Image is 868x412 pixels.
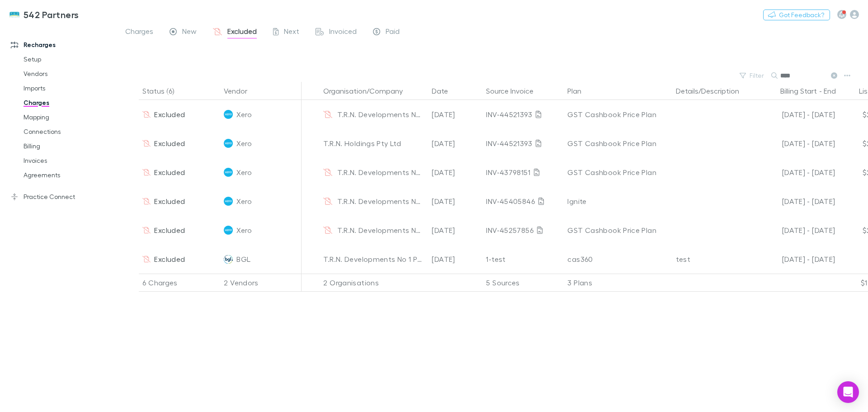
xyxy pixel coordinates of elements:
a: 542 Partners [4,4,85,25]
img: Xero's Logo [224,110,233,119]
div: [DATE] [428,158,482,187]
span: New [182,27,197,38]
a: Vendors [14,66,122,81]
div: [DATE] - [DATE] [757,187,835,216]
div: INV-44521393 [486,100,560,129]
div: GST Cashbook Price Plan [567,158,669,187]
div: 3 Plans [564,274,672,292]
button: End [824,82,836,100]
a: Mapping [14,110,122,124]
div: T.R.N. Developments No 1 Pty Ltd [323,245,425,274]
span: Excluded [154,226,185,234]
span: Xero [236,129,251,158]
div: [DATE] [428,129,482,158]
div: Open Intercom Messenger [837,381,859,403]
a: Invoices [14,153,122,168]
img: Xero's Logo [224,197,233,206]
button: Date [432,82,459,100]
a: Setup [14,52,122,66]
a: Connections [14,124,122,139]
div: T.R.N. Developments No 1 Pty Ltd [323,216,425,245]
button: Source Invoice [486,82,544,100]
span: Excluded [227,27,257,38]
div: [DATE] - [DATE] [757,216,835,245]
div: 2 Organisations [320,274,428,292]
div: 6 Charges [139,274,220,292]
div: [DATE] [428,216,482,245]
span: Excluded [154,110,185,118]
div: T.R.N. Developments No 1 Pty Ltd [323,100,425,129]
span: Xero [236,187,251,216]
div: - [757,82,845,100]
button: Billing Start [780,82,817,100]
img: Xero's Logo [224,226,233,235]
div: [DATE] [428,100,482,129]
div: T.R.N. Holdings Pty Ltd [323,129,425,158]
button: Plan [567,82,592,100]
a: Recharges [2,38,122,52]
span: Charges [125,27,153,38]
a: Agreements [14,168,122,182]
img: Xero's Logo [224,139,233,148]
span: Next [284,27,299,38]
a: Imports [14,81,122,95]
img: 542 Partners's Logo [9,9,20,20]
div: [DATE] [428,187,482,216]
div: [DATE] - [DATE] [757,245,835,274]
div: 1-test [486,245,560,274]
img: BGL's Logo [224,255,233,264]
span: Excluded [154,139,185,147]
div: test [676,245,750,274]
div: [DATE] [428,245,482,274]
span: Paid [386,27,400,38]
div: T.R.N. Developments No 1 Pty Ltd [323,158,425,187]
button: Details/Description [676,82,750,100]
button: Vendor [224,82,258,100]
div: INV-45257856 [486,216,560,245]
a: Charges [14,95,122,110]
span: Invoiced [329,27,357,38]
div: [DATE] - [DATE] [757,129,835,158]
button: Got Feedback? [763,9,830,20]
span: Xero [236,216,251,245]
div: GST Cashbook Price Plan [567,100,669,129]
button: Status (6) [142,82,185,100]
div: INV-44521393 [486,129,560,158]
span: Excluded [154,255,185,263]
div: GST Cashbook Price Plan [567,216,669,245]
h3: 542 Partners [24,9,79,20]
div: 5 Sources [482,274,564,292]
div: [DATE] - [DATE] [757,158,835,187]
span: Xero [236,100,251,129]
span: Excluded [154,168,185,176]
button: Filter [735,70,769,81]
button: Organisation/Company [323,82,414,100]
div: T.R.N. Developments No 1 Pty Ltd [323,187,425,216]
img: Xero's Logo [224,168,233,177]
div: GST Cashbook Price Plan [567,129,669,158]
a: Practice Connect [2,189,122,204]
span: Xero [236,158,251,187]
div: 2 Vendors [220,274,302,292]
div: INV-43798151 [486,158,560,187]
div: INV-45405846 [486,187,560,216]
div: cas360 [567,245,669,274]
div: [DATE] - [DATE] [757,100,835,129]
span: Excluded [154,197,185,205]
span: BGL [236,245,250,274]
div: Ignite [567,187,669,216]
a: Billing [14,139,122,153]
